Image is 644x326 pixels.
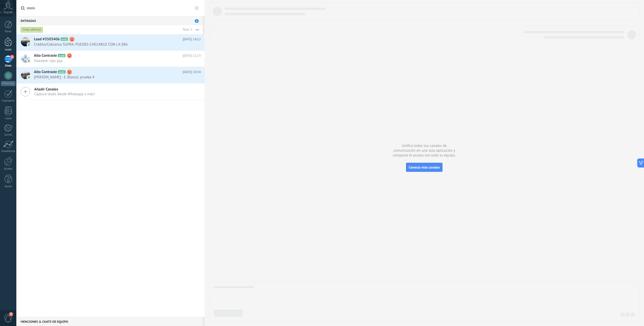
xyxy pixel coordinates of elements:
span: [DATE] 10:34 [183,70,201,75]
span: [PERSON_NAME] - E. Blanco: prueba 4 [34,75,191,80]
div: Ayuda [1,185,16,188]
img: com.amocrm.amocrmwa.svg [27,43,31,46]
span: [DATE] 11:13 [183,53,201,58]
div: Ajustes [1,167,16,171]
div: Total: 3 [181,27,192,32]
span: Crédito/Cobranza SUPRA: PUEDES CHECARLO CON LA SRA [34,42,191,47]
div: Listas [1,117,16,120]
span: 2 [10,55,14,59]
span: 2 [195,19,199,23]
span: [DATE] 14:12 [183,37,201,42]
div: Chats abiertos [21,27,43,33]
img: com.amocrm.amocrmwa.svg [27,76,31,79]
span: Alto Contraste [34,53,57,58]
div: Panel [1,30,16,33]
div: Menciones & Chats de equipo [16,317,203,326]
div: Entradas [16,16,203,25]
a: Lead #3503406 A102 [DATE] 14:12 Crédito/Cobranza SUPRA: PUEDES CHECARLO CON LA SRA [16,34,205,50]
img: com.amocrm.amocrmwa.svg [27,59,31,63]
span: Captura leads desde Whatsapp y más! [34,92,95,96]
button: Más [192,25,203,34]
div: Correo [1,133,16,137]
div: WhatsApp [1,81,15,86]
span: Cuenta [4,11,12,14]
div: Chats [1,64,16,68]
span: 3 [9,312,13,316]
a: Alto Contraste A101 [DATE] 10:34 [PERSON_NAME] - E. Blanco: prueba 4 [16,67,205,83]
div: Calendario [1,99,16,103]
span: Añadir Canales [34,87,95,92]
span: Salesbot: Ups jaja [34,58,191,63]
button: Conecta más canales [406,163,442,172]
span: A100 [58,54,65,57]
div: Leads [1,48,16,51]
a: Alto Contraste A100 [DATE] 11:13 Salesbot: Ups jaja [16,51,205,67]
span: Alto Contraste [34,70,57,75]
span: Conecta más canales [409,165,440,170]
span: Lead #3503406 [34,37,60,42]
span: A101 [58,70,65,74]
div: Estadísticas [1,150,16,153]
span: A102 [61,38,68,41]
